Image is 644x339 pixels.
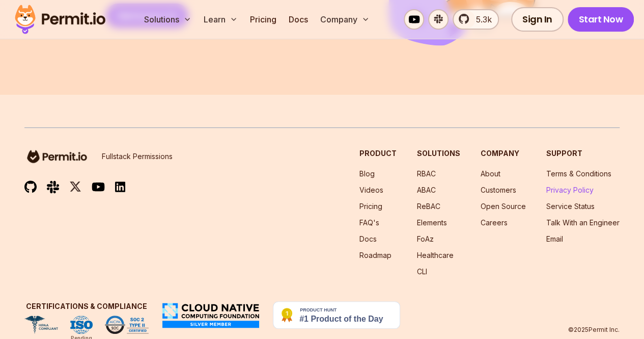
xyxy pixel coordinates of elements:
a: Elements [417,218,447,227]
a: Open Source [481,202,526,211]
a: Talk With an Engineer [546,218,620,227]
a: Healthcare [417,251,454,259]
h3: Product [359,148,397,159]
a: Pricing [359,202,382,211]
img: twitter [69,180,81,193]
img: ISO [70,316,93,334]
h3: Certifications & Compliance [24,301,149,311]
h3: Solutions [417,148,460,159]
img: linkedin [115,181,125,193]
img: github [24,180,37,193]
h3: Company [481,148,526,159]
a: Videos [359,186,383,194]
a: Blog [359,169,375,178]
a: Email [546,234,563,243]
a: Terms & Conditions [546,169,611,178]
h3: Support [546,148,620,159]
a: Privacy Policy [546,186,594,194]
button: Solutions [140,9,195,30]
img: Permit logo [10,2,110,37]
img: slack [47,180,59,194]
a: FAQ's [359,218,379,227]
button: Company [316,9,374,30]
a: Roadmap [359,251,391,259]
a: FoAz [417,234,434,243]
a: Careers [481,218,508,227]
img: HIPAA [24,316,58,334]
a: Service Status [546,202,595,211]
a: Pricing [246,9,281,30]
a: About [481,169,500,178]
a: Docs [285,9,312,30]
a: RBAC [417,169,436,178]
a: CLI [417,267,427,276]
p: © 2025 Permit Inc. [568,326,620,334]
a: Sign In [511,7,564,32]
a: Start Now [568,7,634,32]
img: SOC [105,316,149,334]
a: 5.3k [453,9,499,30]
a: Customers [481,186,516,194]
a: ABAC [417,186,436,194]
a: ReBAC [417,202,440,211]
img: youtube [92,181,105,193]
p: Fullstack Permissions [102,151,173,162]
button: Learn [200,9,242,30]
a: Docs [359,234,377,243]
img: logo [24,148,90,165]
img: Permit.io - Never build permissions again | Product Hunt [273,301,400,329]
span: 5.3k [470,13,492,25]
